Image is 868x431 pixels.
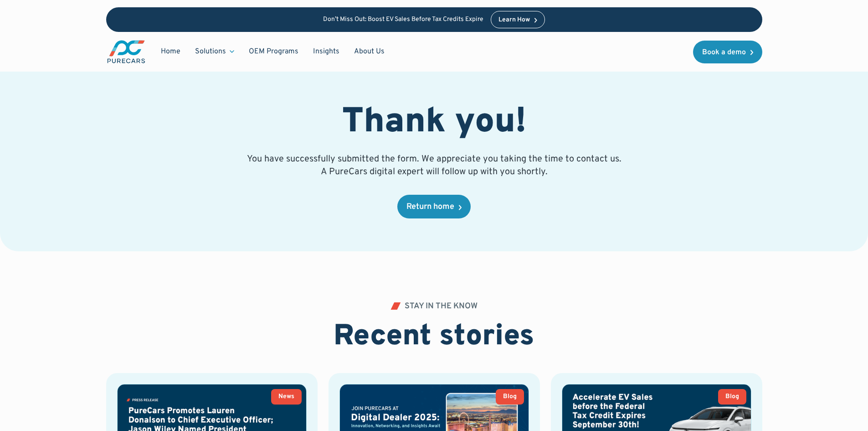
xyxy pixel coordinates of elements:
[106,39,146,64] img: purecars logo
[498,17,530,23] div: Learn How
[725,394,739,400] div: Blog
[154,43,188,60] a: Home
[334,320,534,355] h2: Recent stories
[406,203,454,211] div: Return home
[702,49,746,56] div: Book a demo
[342,102,526,144] h1: Thank you!
[397,195,471,218] a: Return home
[503,394,517,400] div: Blog
[693,41,762,63] a: Book a demo
[106,39,146,64] a: main
[188,43,241,60] div: Solutions
[405,302,478,311] div: STAY IN THE KNOW
[323,16,483,24] p: Don’t Miss Out: Boost EV Sales Before Tax Credits Expire
[278,394,294,400] div: News
[306,43,347,60] a: Insights
[491,11,545,28] a: Learn How
[245,153,624,178] p: You have successfully submitted the form. We appreciate you taking the time to contact us. A Pure...
[195,47,226,57] div: Solutions
[241,43,306,60] a: OEM Programs
[347,43,392,60] a: About Us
